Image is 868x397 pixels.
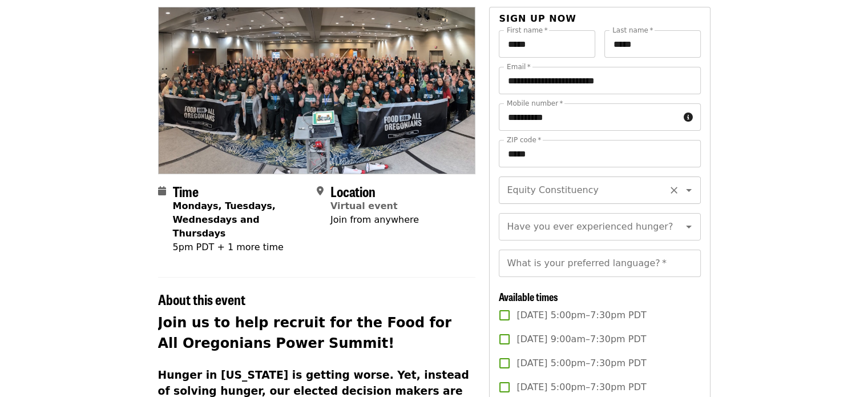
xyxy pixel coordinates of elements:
span: Join from anywhere [330,214,419,225]
label: ZIP code [507,137,541,143]
input: Email [499,67,700,94]
input: What is your preferred language? [499,250,700,277]
span: Available times [499,289,558,304]
label: First name [507,27,548,34]
span: Sign up now [499,13,576,24]
span: [DATE] 5:00pm–7:30pm PDT [516,380,646,394]
i: calendar icon [158,186,166,197]
span: [DATE] 5:00pm–7:30pm PDT [516,308,646,322]
i: circle-info icon [684,112,693,123]
i: map-marker-alt icon [317,186,324,197]
span: Time [173,181,199,201]
label: Email [507,63,531,70]
span: [DATE] 5:00pm–7:30pm PDT [516,356,646,370]
span: [DATE] 9:00am–7:30pm PDT [516,332,646,346]
label: Last name [612,27,653,34]
input: Last name [604,30,701,58]
button: Open [681,182,697,198]
img: Food for all Power Summit: Recruitment phone bank organized by Oregon Food Bank [159,7,475,173]
span: About this event [158,289,245,309]
strong: Mondays, Tuesdays, Wednesdays and Thursdays [173,200,276,239]
button: Clear [666,182,682,198]
a: Virtual event [330,200,398,211]
h2: Join us to help recruit for the Food for All Oregonians Power Summit! [158,312,476,354]
button: Open [681,219,697,235]
input: ZIP code [499,140,700,167]
span: Location [330,181,376,201]
input: Mobile number [499,103,679,131]
div: 5pm PDT + 1 more time [173,240,308,254]
label: Mobile number [507,100,563,107]
input: First name [499,30,595,58]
